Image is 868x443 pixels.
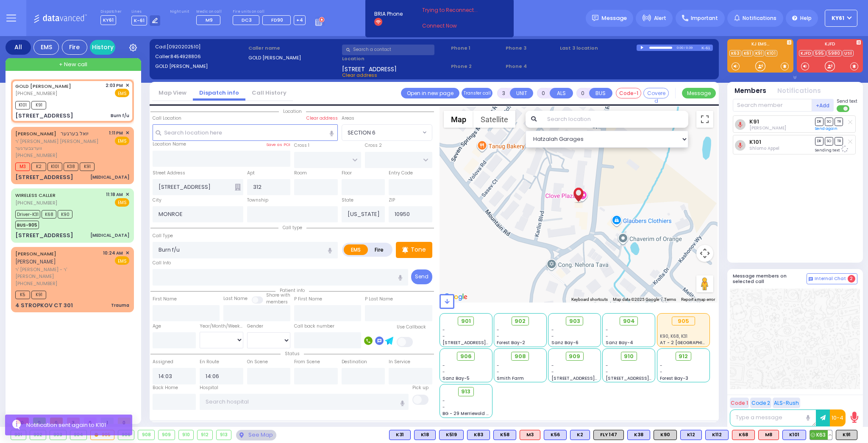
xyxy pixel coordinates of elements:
span: 10:24 AM [103,250,123,256]
span: K91 [80,163,95,171]
label: GOLD [PERSON_NAME] [248,54,339,62]
span: + New call [59,60,87,69]
div: K56 [544,430,567,440]
button: Notifications [777,86,821,96]
span: - [442,404,445,410]
label: Cross 1 [294,142,309,149]
span: [PHONE_NUMBER] [15,199,57,206]
div: K38 [627,430,650,440]
div: BLS [467,430,490,440]
span: - [606,362,608,369]
div: K58 [493,430,516,440]
div: Notification sent again to K101 [26,421,126,429]
span: K63 [810,430,832,440]
label: Call Location [153,115,181,122]
span: - [497,369,499,375]
label: Fire units on call [233,9,306,14]
div: BLS [389,430,411,440]
label: KJFD [797,42,863,48]
a: Send again [815,126,837,131]
a: K91 [749,118,759,125]
label: Age [153,323,161,330]
span: Phone 2 [451,63,503,70]
a: 595 [813,50,826,56]
span: - [442,369,445,375]
span: Status [281,350,304,357]
span: - [442,398,445,404]
label: Pick up [412,384,428,391]
span: 910 [624,352,634,361]
button: Members [734,86,766,96]
div: BLS [544,430,567,440]
label: Cad: [155,43,246,50]
span: 1:11 PM [109,130,123,136]
div: 908 [138,430,154,440]
span: ר' [PERSON_NAME] - ר' [PERSON_NAME] [15,266,100,280]
span: SO [825,137,833,145]
span: Forest Bay-3 [660,375,688,381]
span: Driver-K31 [15,210,40,219]
label: P Last Name [365,296,393,303]
span: DR [815,137,823,145]
label: Use Callback [397,324,426,331]
button: Code 1 [730,398,749,408]
label: State [342,197,353,204]
a: Open this area in Google Maps (opens a new window) [442,292,470,303]
button: KY61 [825,10,857,27]
span: Phone 4 [506,63,557,70]
label: Destination [342,359,367,365]
div: K101 [782,430,806,440]
div: K31 [389,430,411,440]
label: ZIP [389,197,395,204]
span: FD90 [271,17,283,23]
span: BG - 29 Merriewold S. [442,410,490,417]
label: Last 3 location [560,45,637,52]
div: All [6,40,31,55]
span: 902 [515,317,526,325]
div: K83 [467,430,490,440]
span: K68 [42,210,56,219]
span: K90 [58,210,72,219]
span: 903 [569,317,580,325]
label: Last Name [223,295,248,302]
div: 0:00 [676,43,684,53]
span: - [497,327,499,333]
span: 2:03 PM [106,82,123,89]
span: ✕ [125,191,129,198]
div: K91 [836,430,857,440]
span: ✕ [125,82,129,89]
span: SECTION 6 [342,124,432,140]
span: DR [815,118,823,126]
div: BLS [782,430,806,440]
div: [STREET_ADDRESS] [15,231,73,240]
button: Covered [643,88,669,98]
span: Smith Farm [497,375,524,381]
span: יואל בערגער [61,130,89,137]
div: BLS [493,430,516,440]
label: EMS [344,244,368,255]
span: M3 [15,163,30,171]
label: Lines [131,9,161,14]
span: - [660,369,662,375]
a: [PERSON_NAME] [15,250,56,257]
label: Hospital [200,384,218,391]
span: ר' [PERSON_NAME] [PERSON_NAME] ווערצבערגער [15,138,106,152]
span: - [551,333,554,339]
span: [PHONE_NUMBER] [15,152,57,159]
button: Show satellite imagery [473,111,515,128]
p: Tone [411,245,426,254]
span: members [266,299,288,305]
label: Caller name [248,45,339,52]
label: P First Name [294,296,322,303]
a: Dispatch info [193,89,245,97]
div: Year/Month/Week/Day [200,323,243,330]
span: - [442,333,445,339]
span: - [497,362,499,369]
span: 904 [623,317,635,325]
span: - [551,362,554,369]
label: Street Address [153,170,185,177]
span: [0920202510] [167,43,200,50]
span: K101 [15,101,30,109]
label: Location Name [153,141,186,148]
div: [STREET_ADDRESS] [15,112,73,120]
